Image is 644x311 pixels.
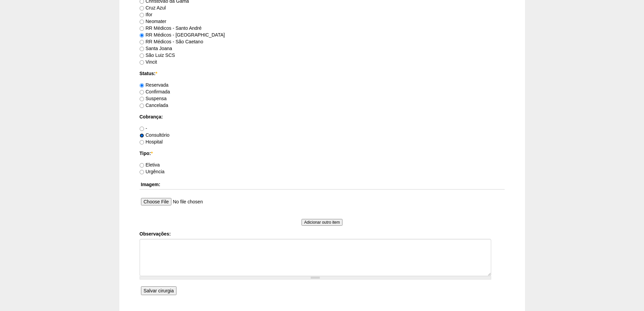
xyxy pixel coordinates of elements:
[140,40,144,44] input: RR Médicos - São Caetano
[140,53,144,58] input: São Luiz SCS
[140,12,152,17] label: Ifor
[140,140,144,145] input: Hospital
[140,52,175,58] label: São Luiz SCS
[140,126,147,131] label: -
[140,104,144,108] input: Cancelada
[140,59,157,65] label: Vincit
[140,139,163,145] label: Hospital
[302,219,343,226] input: Adicionar outro item
[140,70,505,77] label: Status:
[140,89,170,94] label: Confirmada
[140,180,505,190] th: Imagem:
[140,103,168,108] label: Cancelada
[140,39,203,44] label: RR Médicos - São Caetano
[140,33,144,38] input: RR Médicos - [GEOGRAPHIC_DATA]
[140,230,505,237] label: Observações:
[140,163,144,168] input: Eletiva
[140,90,144,94] input: Confirmada
[140,25,202,31] label: RR Médicos - Santo André
[140,113,505,120] label: Cobrança:
[140,5,166,10] label: Cruz Azul
[140,6,144,10] input: Cruz Azul
[140,150,505,157] label: Tipo:
[140,19,166,24] label: Neomater
[140,82,169,88] label: Reservada
[140,83,144,88] input: Reservada
[151,151,152,156] span: Este campo é obrigatório.
[140,170,144,174] input: Urgência
[140,46,172,51] label: Santa Joana
[140,97,144,101] input: Suspensa
[140,169,165,174] label: Urgência
[141,286,176,295] input: Salvar cirurgia
[140,60,144,65] input: Vincit
[140,127,144,131] input: -
[140,162,160,168] label: Eletiva
[140,20,144,24] input: Neomater
[140,96,167,101] label: Suspensa
[156,71,157,76] span: Este campo é obrigatório.
[140,13,144,17] input: Ifor
[140,133,144,138] input: Consultório
[140,132,170,138] label: Consultório
[140,26,144,31] input: RR Médicos - Santo André
[140,32,225,38] label: RR Médicos - [GEOGRAPHIC_DATA]
[140,47,144,51] input: Santa Joana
